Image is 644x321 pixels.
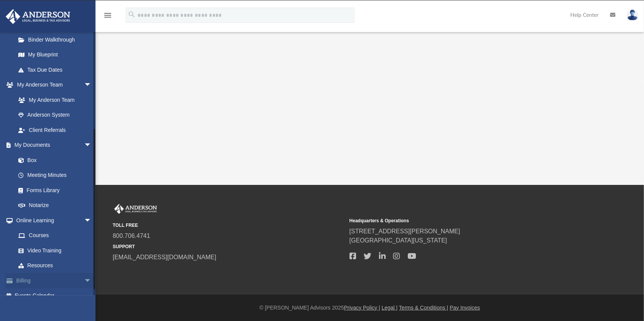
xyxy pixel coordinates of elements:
[128,10,136,19] i: search
[450,305,480,311] a: Pay Invoices
[11,183,95,198] a: Forms Library
[5,288,103,303] a: Events Calendar
[344,305,380,311] a: Privacy Policy |
[3,9,73,24] img: Anderson Advisors Platinum Portal
[11,122,99,138] a: Client Referrals
[113,204,159,214] img: Anderson Advisors Platinum Portal
[11,32,103,47] a: Binder Walkthrough
[84,213,99,228] span: arrow_drop_down
[399,305,448,311] a: Terms & Conditions |
[103,11,112,20] i: menu
[11,243,95,258] a: Video Training
[84,77,99,93] span: arrow_drop_down
[11,228,99,243] a: Courses
[84,138,99,153] span: arrow_drop_down
[95,304,644,312] div: © [PERSON_NAME] Advisors 2025
[113,243,344,250] small: SUPPORT
[350,217,581,224] small: Headquarters & Operations
[5,213,99,228] a: Online Learningarrow_drop_down
[11,258,99,273] a: Resources
[103,14,112,20] a: menu
[84,273,99,289] span: arrow_drop_down
[11,47,99,63] a: My Blueprint
[11,92,95,108] a: My Anderson Team
[350,228,460,234] a: [STREET_ADDRESS][PERSON_NAME]
[11,108,99,123] a: Anderson System
[113,233,150,239] a: 800.706.4741
[113,222,344,229] small: TOLL FREE
[113,254,216,260] a: [EMAIL_ADDRESS][DOMAIN_NAME]
[5,77,99,93] a: My Anderson Teamarrow_drop_down
[382,305,398,311] a: Legal |
[11,198,99,213] a: Notarize
[11,152,95,168] a: Box
[11,168,99,183] a: Meeting Minutes
[627,10,638,21] img: User Pic
[5,138,99,153] a: My Documentsarrow_drop_down
[5,273,103,288] a: Billingarrow_drop_down
[350,237,447,244] a: [GEOGRAPHIC_DATA][US_STATE]
[11,62,103,77] a: Tax Due Dates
